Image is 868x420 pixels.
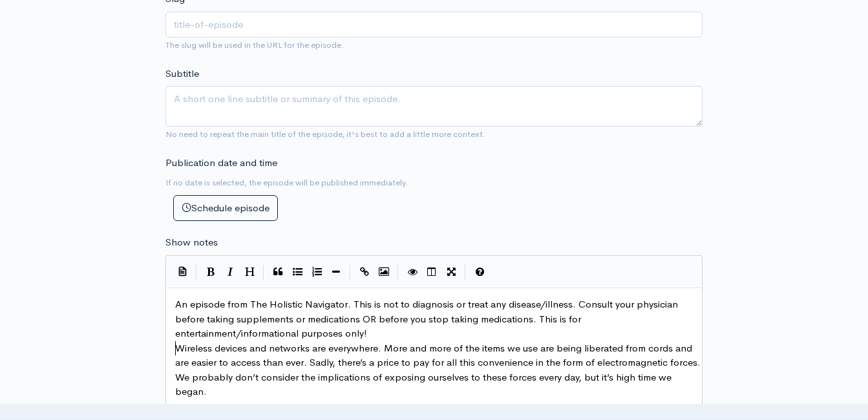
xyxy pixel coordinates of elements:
[165,12,703,38] input: title-of-episode
[220,262,240,282] button: Italic
[173,262,192,281] button: Insert Show Notes Template
[165,39,344,50] small: The slug will be used in the URL for the episode.
[326,262,346,282] button: Insert Horizontal Line
[173,195,278,222] button: Schedule episode
[240,262,259,282] button: Heading
[201,262,220,282] button: Bold
[288,262,307,282] button: Generic List
[403,262,422,282] button: Toggle Preview
[268,262,288,282] button: Quote
[165,129,485,140] small: No need to repeat the main title of the episode, it's best to add a little more context.
[165,67,199,81] label: Subtitle
[175,342,703,398] span: Wireless devices and networks are everywhere. More and more of the items we use are being liberat...
[263,265,264,280] i: |
[422,262,441,282] button: Toggle Side by Side
[441,262,461,282] button: Toggle Fullscreen
[397,265,399,280] i: |
[165,156,277,171] label: Publication date and time
[175,298,681,339] span: An episode from The Holistic Navigator. This is not to diagnosis or treat any disease/illness. Co...
[470,262,489,282] button: Markdown Guide
[196,265,197,280] i: |
[307,262,326,282] button: Numbered List
[350,265,351,280] i: |
[355,262,374,282] button: Create Link
[165,177,408,188] small: If no date is selected, the episode will be published immediately.
[374,262,394,282] button: Insert Image
[165,235,218,250] label: Show notes
[465,265,466,280] i: |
